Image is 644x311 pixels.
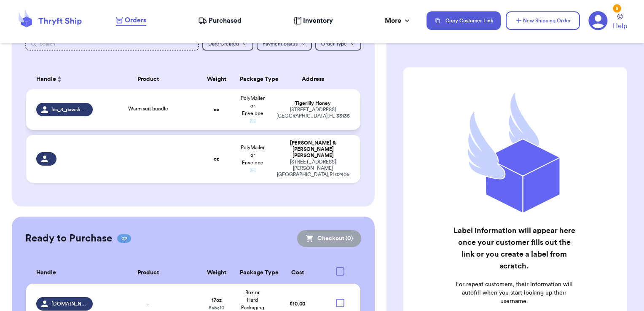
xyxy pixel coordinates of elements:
[212,298,222,303] strong: 17 oz
[276,107,350,119] div: [STREET_ADDRESS] [GEOGRAPHIC_DATA] , FL 33135
[199,262,234,284] th: Weight
[297,230,361,247] button: Checkout (0)
[613,14,627,31] a: Help
[303,16,333,26] span: Inventory
[209,16,241,26] span: Purchased
[271,69,360,89] th: Address
[321,41,347,46] span: Order Type
[241,96,265,123] span: PolyMailer or Envelope ✉️
[263,41,298,46] span: Payment Status
[452,225,577,272] h2: Label information will appear here once your customer fills out the link or you create a label fr...
[117,234,131,243] span: 02
[116,15,146,26] a: Orders
[276,100,350,107] div: Tigerlily Honey
[128,106,168,111] span: Warm suit bundle
[276,140,350,159] div: [PERSON_NAME] & [PERSON_NAME] [PERSON_NAME]
[385,16,411,26] div: More
[613,21,627,31] span: Help
[506,11,580,30] button: New Shipping Order
[36,268,56,277] span: Handle
[214,156,219,161] strong: oz
[51,106,88,113] span: los_3_pawsketeers
[294,16,333,26] a: Inventory
[202,37,253,51] button: Date Created
[257,37,312,51] button: Payment Status
[125,15,146,25] span: Orders
[271,262,325,284] th: Cost
[235,69,271,89] th: Package Type
[36,75,56,84] span: Handle
[214,107,219,112] strong: oz
[198,16,241,26] a: Purchased
[51,300,88,307] span: [DOMAIN_NAME]
[613,4,621,13] div: 5
[241,145,265,173] span: PolyMailer or Envelope ✉️
[208,41,239,46] span: Date Created
[148,300,149,306] span: .
[290,301,305,306] span: $ 10.00
[235,262,271,284] th: Package Type
[315,37,361,51] button: Order Type
[98,262,199,284] th: Product
[276,159,350,178] div: [STREET_ADDRESS][PERSON_NAME] [GEOGRAPHIC_DATA] , RI 02906
[25,37,199,51] input: Search
[588,11,608,30] a: 5
[452,280,577,306] p: For repeat customers, their information will autofill when you start looking up their username.
[199,69,234,89] th: Weight
[98,69,199,89] th: Product
[56,74,63,84] button: Sort ascending
[25,232,112,245] h2: Ready to Purchase
[427,11,501,30] button: Copy Customer Link
[209,305,224,310] span: 8 x 5 x 10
